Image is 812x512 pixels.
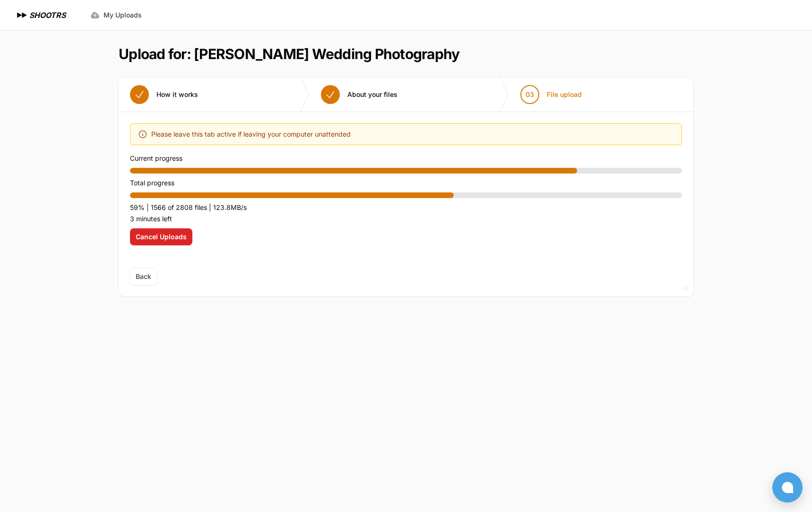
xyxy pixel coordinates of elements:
[15,9,66,21] a: SHOOTRS SHOOTRS
[156,90,198,99] span: How it works
[104,10,142,20] span: My Uploads
[29,9,66,21] h1: SHOOTRS
[347,90,397,99] span: About your files
[15,9,29,21] img: SHOOTRS
[772,472,803,503] button: Open chat window
[526,90,534,99] span: 03
[130,202,682,213] p: 59% | 1566 of 2808 files | 123.8MB/s
[119,45,459,62] h1: Upload for: [PERSON_NAME] Wedding Photography
[136,232,187,242] span: Cancel Uploads
[509,78,593,112] button: 03 File upload
[310,78,409,112] button: About your files
[130,177,682,189] p: Total progress
[85,7,147,24] a: My Uploads
[151,129,351,140] span: Please leave this tab active if leaving your computer unattended
[130,153,682,164] p: Current progress
[119,78,209,112] button: How it works
[682,283,689,294] div: v2
[130,228,192,245] button: Cancel Uploads
[130,213,682,225] p: 3 minutes left
[547,90,582,99] span: File upload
